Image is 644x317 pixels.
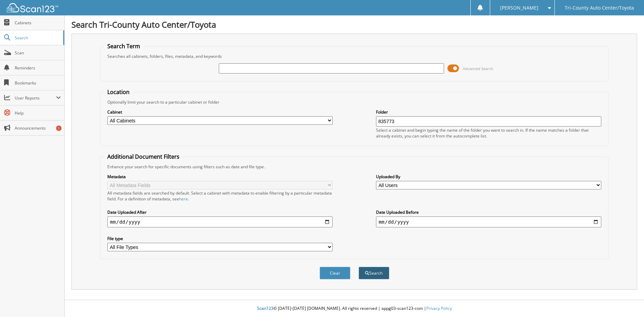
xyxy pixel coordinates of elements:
[500,6,538,10] span: [PERSON_NAME]
[15,80,61,86] span: Bookmarks
[376,209,601,215] label: Date Uploaded Before
[7,3,58,12] img: scan123-logo-white.svg
[376,127,601,139] div: Select a cabinet and begin typing the name of the folder you want to search in. If the name match...
[104,153,183,160] legend: Additional Document Filters
[610,284,644,317] iframe: Chat Widget
[104,42,144,50] legend: Search Term
[426,305,452,311] a: Privacy Policy
[65,300,644,317] div: © [DATE]-[DATE] [DOMAIN_NAME]. All rights reserved | appg03-scan123-com |
[107,109,333,115] label: Cabinet
[104,99,605,105] div: Optionally limit your search to a particular cabinet or folder
[15,65,61,71] span: Reminders
[15,95,56,101] span: User Reports
[107,209,333,215] label: Date Uploaded After
[376,174,601,180] label: Uploaded By
[15,110,61,116] span: Help
[107,216,333,227] input: start
[179,196,188,202] a: here
[463,66,493,71] span: Advanced Search
[107,236,333,241] label: File type
[104,53,605,59] div: Searches all cabinets, folders, files, metadata, and keywords
[104,88,133,96] legend: Location
[359,267,389,279] button: Search
[15,20,61,26] span: Cabinets
[257,305,273,311] span: Scan123
[15,35,60,41] span: Search
[107,190,333,202] div: All metadata fields are searched by default. Select a cabinet with metadata to enable filtering b...
[104,164,605,170] div: Enhance your search for specific documents using filters such as date and file type.
[376,216,601,227] input: end
[56,126,62,131] div: 1
[376,109,601,115] label: Folder
[15,50,61,56] span: Scan
[320,267,350,279] button: Clear
[107,174,333,180] label: Metadata
[15,125,61,131] span: Announcements
[71,19,637,30] h1: Search Tri-County Auto Center/Toyota
[565,6,634,10] span: Tri-County Auto Center/Toyota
